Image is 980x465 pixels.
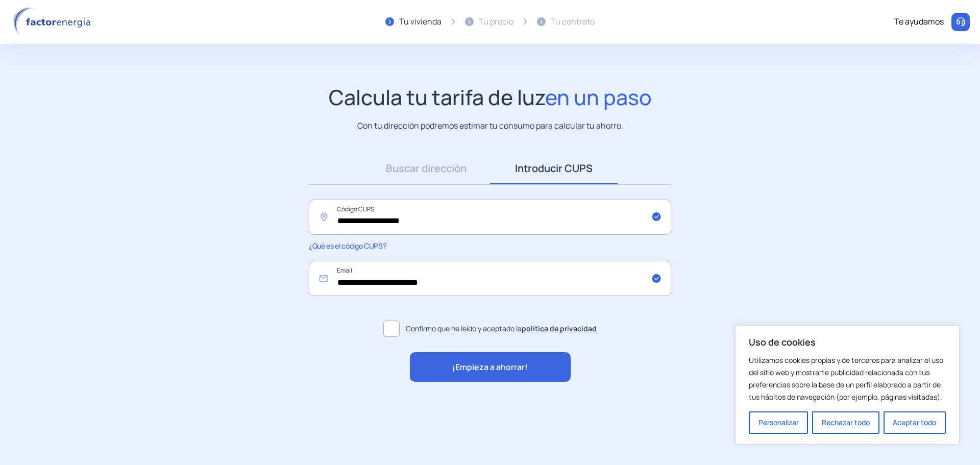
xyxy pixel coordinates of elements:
div: Te ayudamos [894,15,944,29]
img: logo factor [10,7,97,37]
button: Rechazar todo [812,411,879,434]
p: Con tu dirección podremos estimar tu consumo para calcular tu ahorro. [357,119,623,132]
div: Uso de cookies [735,325,960,445]
a: Buscar dirección [362,153,490,184]
span: ¡Empieza a ahorrar! [452,361,528,374]
img: llamar [955,17,966,27]
span: en un paso [545,83,652,111]
span: ¿Qué es el código CUPS? [309,241,386,251]
h1: Calcula tu tarifa de luz [329,85,652,110]
p: Utilizamos cookies propias y de terceros para analizar el uso del sitio web y mostrarte publicida... [749,354,946,403]
a: Introducir CUPS [490,153,618,184]
div: Tu vivienda [399,15,442,29]
div: Tu contrato [551,15,595,29]
a: política de privacidad [522,324,597,333]
button: Aceptar todo [884,411,946,434]
p: Uso de cookies [749,336,946,348]
span: Confirmo que he leído y aceptado la [406,323,597,334]
div: Tu precio [479,15,513,29]
button: Personalizar [749,411,808,434]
